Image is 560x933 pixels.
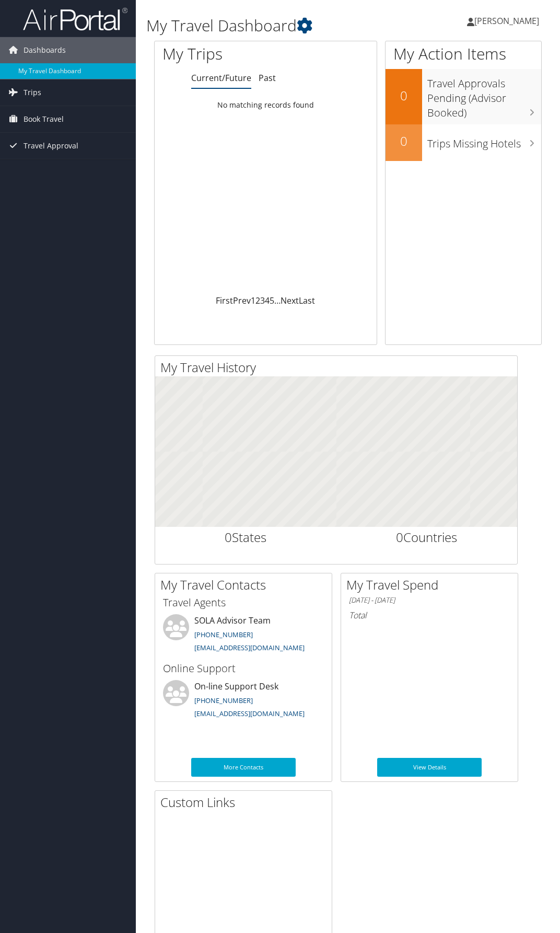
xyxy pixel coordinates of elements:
[216,295,233,306] a: First
[24,37,66,63] span: Dashboards
[24,79,41,106] span: Trips
[24,106,64,132] span: Book Travel
[427,71,541,120] h3: Travel Approvals Pending (Advisor Booked)
[225,528,232,546] span: 0
[23,7,127,31] img: airportal-logo.png
[194,709,305,718] a: [EMAIL_ADDRESS][DOMAIN_NAME]
[146,15,415,37] h1: My Travel Dashboard
[427,131,541,151] h3: Trips Missing Hotels
[163,528,329,546] h2: States
[163,595,324,610] h3: Travel Agents
[191,72,251,84] a: Current/Future
[158,680,329,723] li: On-line Support Desk
[162,43,276,65] h1: My Trips
[386,132,422,150] h2: 0
[158,614,329,657] li: SOLA Advisor Team
[163,661,324,676] h3: Online Support
[346,576,518,594] h2: My Travel Spend
[259,72,276,84] a: Past
[260,295,265,306] a: 3
[191,758,296,777] a: More Contacts
[386,43,541,65] h1: My Action Items
[255,295,260,306] a: 2
[349,595,510,605] h6: [DATE] - [DATE]
[265,295,270,306] a: 4
[160,793,332,811] h2: Custom Links
[344,528,510,546] h2: Countries
[386,124,541,161] a: 0Trips Missing Hotels
[270,295,274,306] a: 5
[386,87,422,105] h2: 0
[274,295,281,306] span: …
[194,643,305,652] a: [EMAIL_ADDRESS][DOMAIN_NAME]
[386,69,541,124] a: 0Travel Approvals Pending (Advisor Booked)
[467,5,550,37] a: [PERSON_NAME]
[299,295,315,306] a: Last
[251,295,255,306] a: 1
[474,15,539,27] span: [PERSON_NAME]
[194,630,253,639] a: [PHONE_NUMBER]
[160,576,332,594] h2: My Travel Contacts
[155,96,377,114] td: No matching records found
[233,295,251,306] a: Prev
[349,609,510,621] h6: Total
[24,133,78,159] span: Travel Approval
[194,696,253,705] a: [PHONE_NUMBER]
[396,528,403,546] span: 0
[377,758,482,777] a: View Details
[160,359,517,376] h2: My Travel History
[281,295,299,306] a: Next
